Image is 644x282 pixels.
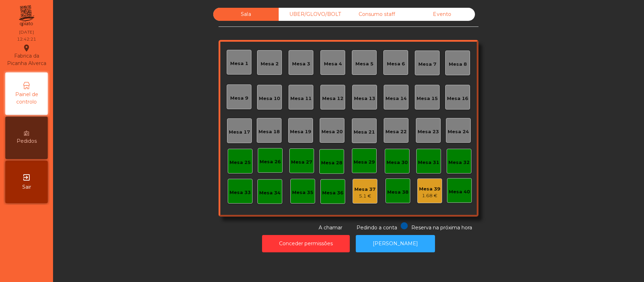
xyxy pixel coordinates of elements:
[230,60,248,67] div: Mesa 1
[387,189,408,196] div: Mesa 38
[230,189,251,196] div: Mesa 33
[319,224,342,231] span: A chamar
[259,189,280,196] div: Mesa 34
[291,159,312,166] div: Mesa 27
[22,183,31,191] span: Sair
[322,189,343,196] div: Mesa 36
[355,60,373,67] div: Mesa 5
[449,61,467,68] div: Mesa 8
[344,8,410,21] div: Consumo staff
[260,158,281,165] div: Mesa 26
[419,186,440,193] div: Mesa 39
[22,44,31,52] i: location_on
[385,95,407,102] div: Mesa 14
[417,95,438,102] div: Mesa 15
[7,91,46,106] span: Painel de controlo
[356,235,435,252] button: [PERSON_NAME]
[418,61,436,68] div: Mesa 7
[290,95,312,102] div: Mesa 11
[230,95,248,102] div: Mesa 9
[290,128,311,135] div: Mesa 19
[292,189,313,196] div: Mesa 35
[354,95,375,102] div: Mesa 13
[411,224,472,231] span: Reserva na próxima hora
[213,8,279,21] div: Sala
[354,159,375,166] div: Mesa 29
[410,8,475,21] div: Evento
[387,60,405,67] div: Mesa 6
[321,159,342,166] div: Mesa 28
[17,36,36,42] div: 12:42:21
[19,29,34,35] div: [DATE]
[449,188,470,195] div: Mesa 40
[322,95,343,102] div: Mesa 12
[387,159,408,166] div: Mesa 30
[447,95,468,102] div: Mesa 16
[18,4,35,28] img: qpiato
[448,159,470,166] div: Mesa 32
[262,235,350,252] button: Conceder permissões
[261,60,279,67] div: Mesa 2
[418,159,439,166] div: Mesa 31
[259,128,280,135] div: Mesa 18
[354,193,376,200] div: 5.1 €
[356,224,397,231] span: Pedindo a conta
[354,186,376,193] div: Mesa 37
[321,128,343,135] div: Mesa 20
[419,192,440,199] div: 1.68 €
[354,129,375,136] div: Mesa 21
[6,44,47,67] div: Fabrica da Picanha Alverca
[17,137,37,145] span: Pedidos
[229,129,250,136] div: Mesa 17
[230,159,251,166] div: Mesa 25
[292,60,310,67] div: Mesa 3
[22,173,31,182] i: exit_to_app
[418,128,439,135] div: Mesa 23
[279,8,344,21] div: UBER/GLOVO/BOLT
[324,60,342,67] div: Mesa 4
[448,128,469,135] div: Mesa 24
[385,128,407,135] div: Mesa 22
[259,95,280,102] div: Mesa 10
